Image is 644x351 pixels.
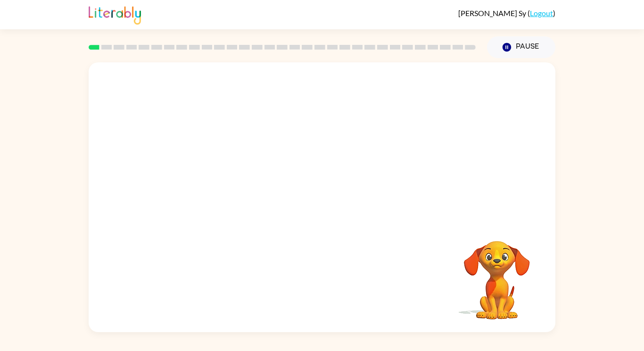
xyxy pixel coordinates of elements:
[487,36,555,58] button: Pause
[458,9,528,17] span: [PERSON_NAME] Sy
[450,226,544,321] video: Your browser must support playing .mp4 files to use Literably. Please try using another browser.
[89,4,141,25] img: Literably
[458,9,555,17] div: ( )
[530,9,553,17] a: Logout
